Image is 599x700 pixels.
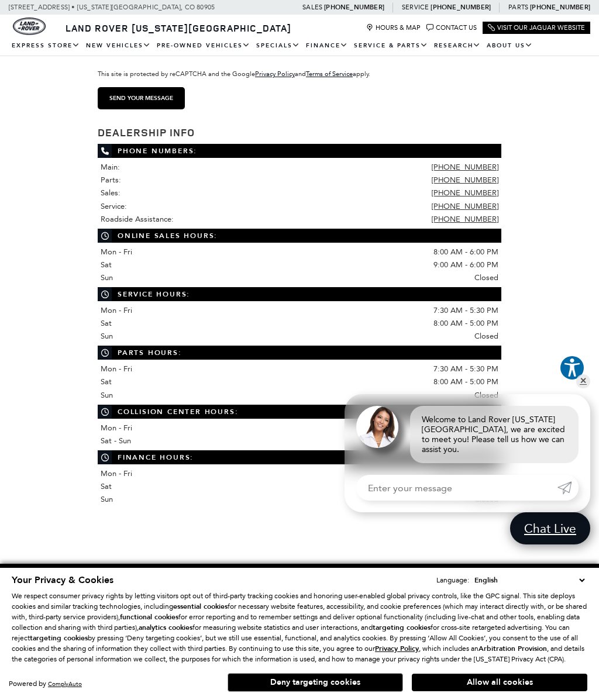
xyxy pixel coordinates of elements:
span: Land Rover [US_STATE][GEOGRAPHIC_DATA] [66,22,291,35]
nav: Main Navigation [9,36,590,56]
span: Phone Numbers: [98,144,501,158]
span: Chat Live [518,520,582,536]
span: Sun [101,273,113,282]
a: [PHONE_NUMBER] [432,163,498,171]
a: Submit [557,475,579,501]
a: [PHONE_NUMBER] [324,3,384,12]
span: Mon - Fri [101,247,132,256]
span: Online Sales Hours: [98,229,501,243]
span: Sat [101,377,112,386]
a: EXPRESS STORE [9,36,83,56]
a: [PHONE_NUMBER] [431,3,491,12]
a: Terms of Service [306,70,353,78]
u: Privacy Policy [375,644,419,653]
span: 8:00 AM - 5:00 PM [433,317,498,330]
a: Chat Live [510,512,590,544]
span: Mon - Fri [101,364,132,373]
span: 7:30 AM - 5:30 PM [433,363,498,375]
div: Powered by [9,680,82,688]
a: [PHONE_NUMBER] [432,215,498,223]
p: We respect consumer privacy rights by letting visitors opt out of third-party tracking cookies an... [12,591,587,664]
a: Privacy Policy [255,70,295,78]
a: Research [431,36,484,56]
aside: Accessibility Help Desk [559,355,585,383]
a: New Vehicles [83,36,154,56]
a: [PHONE_NUMBER] [432,202,498,211]
button: Deny targeting cookies [228,673,403,692]
a: land-rover [13,18,46,35]
span: Parts Hours: [98,346,501,360]
span: Sun [101,332,113,340]
div: Welcome to Land Rover [US_STATE][GEOGRAPHIC_DATA], we are excited to meet you! Please tell us how... [410,406,579,463]
span: Sat [101,260,112,269]
a: Service & Parts [351,36,431,56]
img: Land Rover [13,18,46,35]
a: Specials [253,36,303,56]
span: Mon - Fri [101,469,132,478]
span: Sat [101,482,112,491]
a: Contact Us [426,24,477,32]
span: Mon - Fri [101,423,132,432]
a: Finance [303,36,351,56]
strong: targeting cookies [373,623,431,632]
span: Sales: [101,188,121,197]
span: 9:00 AM - 6:00 PM [433,258,498,271]
button: Explore your accessibility options [559,355,585,381]
span: 8:00 AM - 6:00 PM [433,246,498,258]
a: Visit Our Jaguar Website [488,24,585,32]
span: 8:00 AM - 5:00 PM [433,375,498,388]
small: This site is protected by reCAPTCHA and the Google and apply. [98,70,370,78]
a: Land Rover [US_STATE][GEOGRAPHIC_DATA] [58,22,298,35]
span: Collision Center Hours: [98,405,501,419]
strong: essential cookies [173,602,228,611]
span: Sun [101,495,113,504]
a: [PHONE_NUMBER] [530,3,590,12]
input: Send your message [98,87,185,109]
span: Your Privacy & Cookies [12,574,113,587]
a: ComplyAuto [48,680,82,688]
span: Closed [474,389,498,402]
strong: targeting cookies [30,633,88,643]
span: Sun [101,391,113,399]
span: Main: [101,163,120,171]
a: About Us [484,36,536,56]
a: [PHONE_NUMBER] [432,175,498,184]
span: Sat - Sun [101,436,131,445]
a: Pre-Owned Vehicles [154,36,253,56]
span: Closed [474,330,498,343]
span: Closed [474,271,498,284]
iframe: Google Maps iframe [98,518,501,635]
strong: analytics cookies [139,623,192,632]
h3: Dealership Info [98,127,501,139]
strong: Arbitration Provision [478,644,547,653]
span: Mon - Fri [101,306,132,315]
strong: functional cookies [120,612,178,622]
input: Enter your message [356,475,557,501]
select: Language Select [471,574,587,586]
a: [PHONE_NUMBER] [432,188,498,197]
span: Service Hours: [98,287,501,301]
a: [STREET_ADDRESS] • [US_STATE][GEOGRAPHIC_DATA], CO 80905 [9,4,215,11]
span: Finance Hours: [98,450,501,464]
img: Agent profile photo [356,406,398,448]
a: Hours & Map [366,24,421,32]
span: 7:30 AM - 5:30 PM [433,304,498,317]
span: Parts: [101,175,121,184]
div: Language: [436,577,469,584]
span: Service: [101,202,127,211]
span: Roadside Assistance: [101,215,174,223]
button: Allow all cookies [412,674,587,691]
span: Sat [101,319,112,327]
